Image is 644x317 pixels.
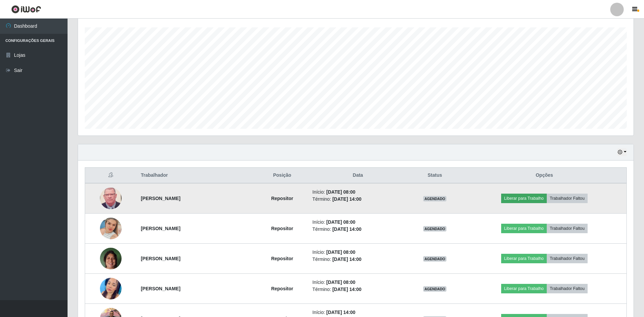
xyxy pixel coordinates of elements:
[312,226,403,233] li: Término:
[271,286,293,291] strong: Repositor
[137,168,256,184] th: Trabalhador
[326,189,355,195] time: [DATE] 08:00
[462,168,627,184] th: Opções
[332,196,361,202] time: [DATE] 14:00
[547,194,588,203] button: Trabalhador Faltou
[312,189,403,196] li: Início:
[100,184,122,213] img: 1750202852235.jpeg
[271,196,293,201] strong: Repositor
[100,265,122,312] img: 1753795450805.jpeg
[423,286,447,292] span: AGENDADO
[501,284,547,293] button: Liberar para Trabalho
[312,196,403,203] li: Término:
[141,286,180,291] strong: [PERSON_NAME]
[271,226,293,231] strong: Repositor
[312,279,403,286] li: Início:
[423,256,447,262] span: AGENDADO
[501,224,547,233] button: Liberar para Trabalho
[256,168,308,184] th: Posição
[312,309,403,316] li: Início:
[326,310,355,315] time: [DATE] 14:00
[326,279,355,285] time: [DATE] 08:00
[547,224,588,233] button: Trabalhador Faltou
[141,226,180,231] strong: [PERSON_NAME]
[407,168,462,184] th: Status
[326,219,355,225] time: [DATE] 08:00
[332,226,361,232] time: [DATE] 14:00
[312,219,403,226] li: Início:
[501,194,547,203] button: Liberar para Trabalho
[501,254,547,263] button: Liberar para Trabalho
[312,249,403,256] li: Início:
[100,209,122,248] img: 1750879829184.jpeg
[332,257,361,262] time: [DATE] 14:00
[547,254,588,263] button: Trabalhador Faltou
[312,256,403,263] li: Término:
[326,249,355,255] time: [DATE] 08:00
[547,284,588,293] button: Trabalhador Faltou
[141,256,180,261] strong: [PERSON_NAME]
[332,287,361,292] time: [DATE] 14:00
[312,286,403,293] li: Término:
[11,5,41,14] img: CoreUI Logo
[308,168,407,184] th: Data
[141,196,180,201] strong: [PERSON_NAME]
[423,226,447,231] span: AGENDADO
[100,244,122,273] img: 1750940552132.jpeg
[423,196,447,201] span: AGENDADO
[271,256,293,261] strong: Repositor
